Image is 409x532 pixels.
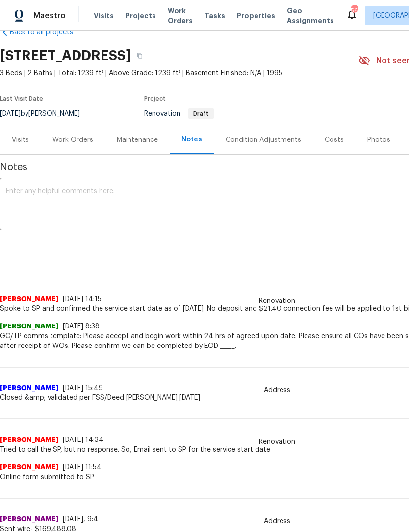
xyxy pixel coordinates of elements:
[144,110,214,117] span: Renovation
[189,111,213,116] span: Draft
[126,11,156,21] span: Projects
[351,6,358,16] div: 56
[226,135,301,145] div: Condition Adjustments
[325,135,344,145] div: Costs
[117,135,158,145] div: Maintenance
[63,385,103,392] span: [DATE] 15:49
[181,135,202,144] div: Notes
[63,296,102,302] span: [DATE] 14:15
[33,11,66,21] span: Maestro
[63,464,102,471] span: [DATE] 11:54
[63,516,98,523] span: [DATE], 9:4
[63,323,100,330] span: [DATE] 8:38
[258,516,296,526] span: Address
[131,47,149,65] button: Copy Address
[237,11,275,21] span: Properties
[258,385,296,395] span: Address
[204,12,225,19] span: Tasks
[52,135,93,145] div: Work Orders
[168,6,193,25] span: Work Orders
[12,135,29,145] div: Visits
[144,96,166,102] span: Project
[367,135,390,145] div: Photos
[287,6,334,25] span: Geo Assignments
[253,296,301,306] span: Renovation
[63,437,103,443] span: [DATE] 14:34
[94,11,114,21] span: Visits
[253,437,301,447] span: Renovation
